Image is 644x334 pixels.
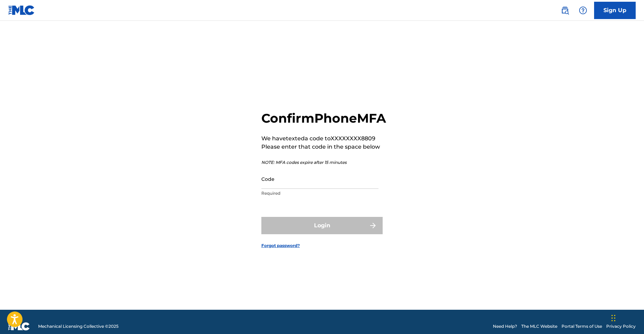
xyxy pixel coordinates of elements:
p: Required [261,190,378,196]
iframe: Chat Widget [609,301,644,334]
span: Mechanical Licensing Collective © 2025 [38,323,119,329]
a: Portal Terms of Use [562,323,602,329]
a: Public Search [558,3,572,17]
img: search [561,6,569,15]
a: The MLC Website [521,323,557,329]
p: Please enter that code in the space below [261,143,386,151]
h2: Confirm Phone MFA [261,111,386,126]
div: Drag [611,308,616,328]
a: Sign Up [594,2,636,19]
a: Forgot password? [261,243,300,249]
img: logo [8,322,30,331]
a: Need Help? [493,323,517,329]
div: Help [576,3,590,17]
img: MLC Logo [8,5,35,15]
p: We have texted a code to XXXXXXXX8809 [261,134,386,143]
a: Privacy Policy [606,323,636,329]
p: NOTE: MFA codes expire after 15 minutes [261,159,386,166]
img: help [579,6,587,15]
